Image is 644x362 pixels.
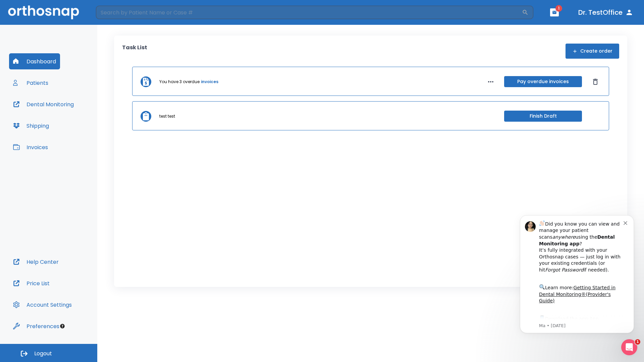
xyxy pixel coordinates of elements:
[114,14,119,20] button: Dismiss notification
[122,44,147,59] p: Task List
[9,75,52,91] button: Patients
[504,111,582,122] button: Finish Draft
[9,96,78,112] button: Dental Monitoring
[9,275,54,291] button: Price List
[159,79,200,85] p: You have 3 overdue
[635,339,640,345] span: 1
[29,118,114,124] p: Message from Ma, sent 3w ago
[504,76,582,87] button: Pay overdue invoices
[510,205,644,344] iframe: Intercom notifications message
[9,139,52,155] button: Invoices
[576,6,636,18] button: Dr. TestOffice
[201,79,218,85] a: invoices
[621,339,637,355] iframe: Intercom live chat
[9,53,60,69] button: Dashboard
[96,6,522,19] input: Search by Patient Name or Case #
[29,111,89,123] a: App Store
[9,118,53,134] button: Shipping
[8,5,79,19] img: Orthosnap
[590,76,601,87] button: Dismiss
[34,350,52,357] span: Logout
[59,323,65,329] div: Tooltip anchor
[9,297,76,313] button: Account Settings
[9,318,63,334] button: Preferences
[29,109,114,143] div: Download the app: | ​ Let us know if you need help getting started!
[555,5,562,12] span: 1
[566,44,619,59] button: Create order
[9,254,63,270] button: Help Center
[159,113,175,119] p: test test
